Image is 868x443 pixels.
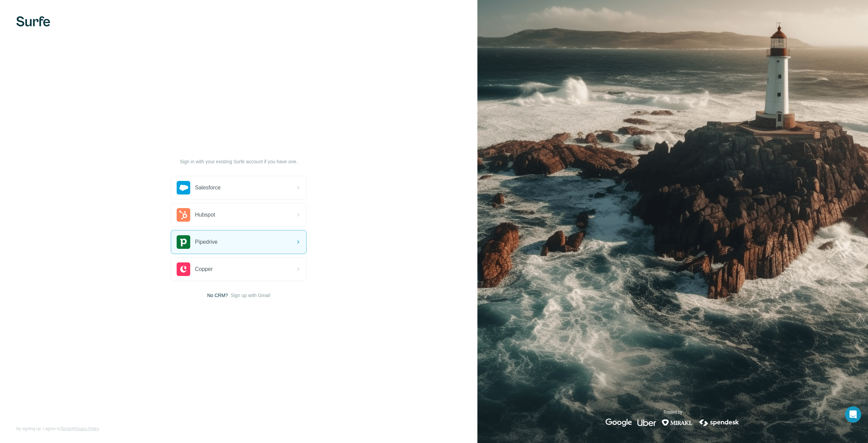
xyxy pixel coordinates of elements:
[177,235,190,249] img: pipedrive's logo
[637,419,656,427] img: uber's logo
[698,419,740,427] img: spendesk's logo
[195,238,218,246] span: Pipedrive
[195,265,213,273] span: Copper
[60,426,71,431] a: Terms
[16,426,99,432] span: By signing up, I agree to &
[195,184,221,192] span: Salesforce
[177,208,190,222] img: hubspot's logo
[606,419,632,427] img: google's logo
[177,262,190,276] img: copper's logo
[231,292,270,299] button: Sign up with Gmail
[663,409,682,415] p: Trusted by
[74,426,99,431] a: Privacy Policy
[195,211,215,219] span: Hubspot
[180,158,297,165] p: Sign in with your existing Surfe account if you have one.
[662,419,693,427] img: mirakl's logo
[845,406,861,423] div: Open Intercom Messenger
[16,16,50,26] img: Surfe's logo
[207,292,228,299] span: No CRM?
[171,145,307,155] h1: Let’s get started!
[177,181,190,195] img: salesforce's logo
